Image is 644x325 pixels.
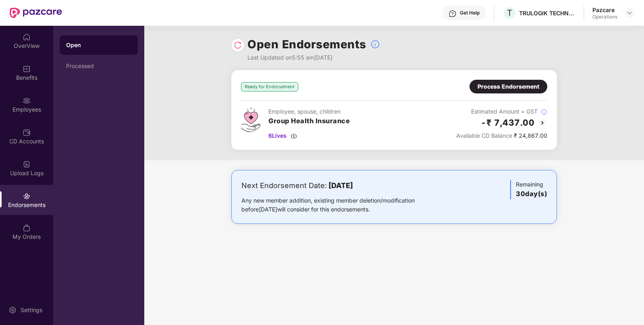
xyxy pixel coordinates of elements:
div: Operations [592,14,617,20]
span: 6 Lives [268,131,287,140]
img: svg+xml;base64,PHN2ZyBpZD0iSW5mb18tXzMyeDMyIiBkYXRhLW5hbWU9IkluZm8gLSAzMngzMiIgeG1sbnM9Imh0dHA6Ly... [541,109,547,115]
div: Any new member addition, existing member deletion/modification before [DATE] will consider for th... [241,196,440,214]
img: svg+xml;base64,PHN2ZyBpZD0iVXBsb2FkX0xvZ3MiIGRhdGEtbmFtZT0iVXBsb2FkIExvZ3MiIHhtbG5zPSJodHRwOi8vd3... [23,160,31,168]
div: Processed [66,63,131,69]
img: svg+xml;base64,PHN2ZyBpZD0iSW5mb18tXzMyeDMyIiBkYXRhLW5hbWU9IkluZm8gLSAzMngzMiIgeG1sbnM9Imh0dHA6Ly... [370,39,380,49]
div: Ready for Endorsement [241,82,298,91]
h3: 30 day(s) [516,189,547,199]
div: ₹ 24,867.00 [456,131,547,140]
b: [DATE] [328,181,353,190]
div: TRULOGIK TECHNOLOGIES INDIA PRIVATE LIMITED [519,9,575,17]
img: svg+xml;base64,PHN2ZyBpZD0iSGVscC0zMngzMiIgeG1sbnM9Imh0dHA6Ly93d3cudzMub3JnLzIwMDAvc3ZnIiB3aWR0aD... [449,10,457,18]
img: svg+xml;base64,PHN2ZyBpZD0iQ0RfQWNjb3VudHMiIGRhdGEtbmFtZT0iQ0QgQWNjb3VudHMiIHhtbG5zPSJodHRwOi8vd3... [23,128,31,137]
span: T [507,8,512,18]
img: svg+xml;base64,PHN2ZyBpZD0iUmVsb2FkLTMyeDMyIiB4bWxucz0iaHR0cDovL3d3dy53My5vcmcvMjAwMC9zdmciIHdpZH... [234,41,242,49]
h1: Open Endorsements [247,35,366,53]
img: svg+xml;base64,PHN2ZyBpZD0iRW1wbG95ZWVzIiB4bWxucz0iaHR0cDovL3d3dy53My5vcmcvMjAwMC9zdmciIHdpZHRoPS... [23,97,31,105]
div: Process Endorsement [478,82,539,91]
img: svg+xml;base64,PHN2ZyBpZD0iQmFjay0yMHgyMCIgeG1sbnM9Imh0dHA6Ly93d3cudzMub3JnLzIwMDAvc3ZnIiB3aWR0aD... [538,118,547,128]
h2: -₹ 7,437.00 [481,116,535,129]
img: New Pazcare Logo [10,8,62,18]
div: Last Updated on 5:55 am[DATE] [247,53,380,62]
img: svg+xml;base64,PHN2ZyBpZD0iSG9tZSIgeG1sbnM9Imh0dHA6Ly93d3cudzMub3JnLzIwMDAvc3ZnIiB3aWR0aD0iMjAiIG... [23,33,31,41]
h3: Group Health Insurance [268,116,350,126]
div: Settings [18,306,45,314]
div: Next Endorsement Date: [241,180,440,191]
div: Get Help [460,10,480,16]
img: svg+xml;base64,PHN2ZyBpZD0iTXlfT3JkZXJzIiBkYXRhLW5hbWU9Ik15IE9yZGVycyIgeG1sbnM9Imh0dHA6Ly93d3cudz... [23,224,31,232]
img: svg+xml;base64,PHN2ZyBpZD0iRW5kb3JzZW1lbnRzIiB4bWxucz0iaHR0cDovL3d3dy53My5vcmcvMjAwMC9zdmciIHdpZH... [23,192,31,200]
img: svg+xml;base64,PHN2ZyBpZD0iQmVuZWZpdHMiIHhtbG5zPSJodHRwOi8vd3d3LnczLm9yZy8yMDAwL3N2ZyIgd2lkdGg9Ij... [23,65,31,73]
img: svg+xml;base64,PHN2ZyBpZD0iRHJvcGRvd24tMzJ4MzIiIHhtbG5zPSJodHRwOi8vd3d3LnczLm9yZy8yMDAwL3N2ZyIgd2... [626,10,633,16]
div: Remaining [510,180,547,199]
img: svg+xml;base64,PHN2ZyBpZD0iU2V0dGluZy0yMHgyMCIgeG1sbnM9Imh0dHA6Ly93d3cudzMub3JnLzIwMDAvc3ZnIiB3aW... [8,306,17,314]
span: Available CD Balance [456,132,512,139]
div: Employee, spouse, children [268,107,350,116]
img: svg+xml;base64,PHN2ZyB4bWxucz0iaHR0cDovL3d3dy53My5vcmcvMjAwMC9zdmciIHdpZHRoPSI0Ny43MTQiIGhlaWdodD... [241,107,260,132]
div: Pazcare [592,6,617,14]
img: svg+xml;base64,PHN2ZyBpZD0iRG93bmxvYWQtMzJ4MzIiIHhtbG5zPSJodHRwOi8vd3d3LnczLm9yZy8yMDAwL3N2ZyIgd2... [291,132,297,139]
div: Open [66,41,131,49]
div: Estimated Amount + GST [456,107,547,116]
